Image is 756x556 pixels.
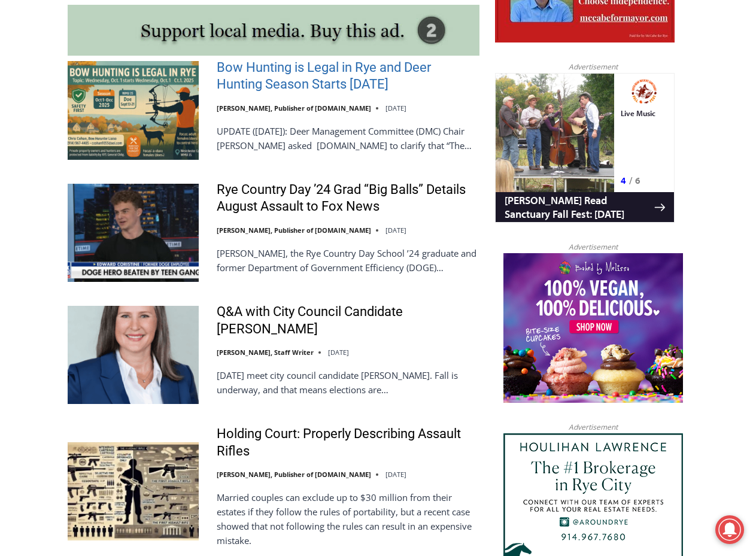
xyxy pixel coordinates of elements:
[217,226,371,235] a: [PERSON_NAME], Publisher of [DOMAIN_NAME]
[217,246,479,275] p: [PERSON_NAME], the Rye Country Day School ’24 graduate and former Department of Government Effici...
[126,35,160,98] div: Live Music
[328,348,349,357] time: [DATE]
[140,101,145,113] div: 6
[217,124,479,153] p: UPDATE ([DATE]): Deer Management Committee (DMC) Chair [PERSON_NAME] asked [DOMAIN_NAME] to clari...
[1,119,179,149] a: [PERSON_NAME] Read Sanctuary Fall Fest: [DATE]
[68,184,199,282] img: Rye Country Day ’24 Grad “Big Balls” Details August Assault to Fox News
[68,61,199,159] img: Bow Hunting is Legal in Rye and Deer Hunting Season Starts October 1st
[557,421,630,433] span: Advertisement
[68,442,199,540] img: Holding Court: Properly Describing Assault Rifles
[217,348,314,357] a: [PERSON_NAME], Staff Writer
[557,61,630,72] span: Advertisement
[217,490,479,548] p: Married couples can exclude up to $30 million from their estates if they follow the rules of port...
[217,303,479,338] a: Q&A with City Council Candidate [PERSON_NAME]
[217,368,479,397] p: [DATE] meet city council candidate [PERSON_NAME]. Fall is underway, and that means elections are…
[134,101,137,113] div: /
[217,59,479,93] a: Bow Hunting is Legal in Rye and Deer Hunting Season Starts [DATE]
[10,120,159,148] h4: [PERSON_NAME] Read Sanctuary Fall Fest: [DATE]
[385,104,406,113] time: [DATE]
[288,116,580,149] a: Intern @ [DOMAIN_NAME]
[313,119,555,146] span: Intern @ [DOMAIN_NAME]
[217,426,479,460] a: Holding Court: Properly Describing Assault Rifles
[503,253,683,403] img: Baked by Melissa
[126,101,131,113] div: 4
[302,1,566,116] div: "I learned about the history of a place I’d honestly never considered even as a resident of [GEOG...
[385,470,406,479] time: [DATE]
[557,241,630,253] span: Advertisement
[217,470,371,479] a: [PERSON_NAME], Publisher of [DOMAIN_NAME]
[217,104,371,113] a: [PERSON_NAME], Publisher of [DOMAIN_NAME]
[68,306,199,404] img: Q&A with City Council Candidate Amy Kesavan
[68,5,479,56] img: support local media, buy this ad
[385,226,406,235] time: [DATE]
[217,181,479,215] a: Rye Country Day ’24 Grad “Big Balls” Details August Assault to Fox News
